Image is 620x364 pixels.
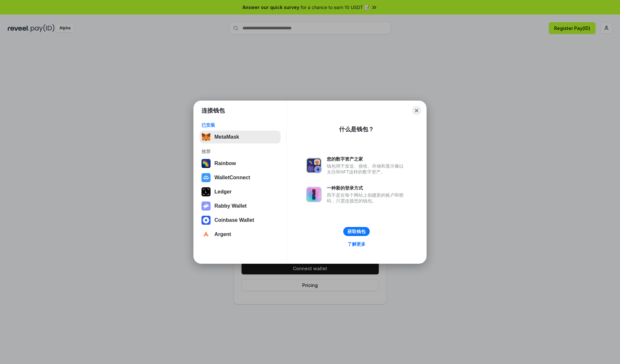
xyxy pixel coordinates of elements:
[214,203,247,209] div: Rabby Wallet
[201,173,211,182] img: svg+xml,%3Csvg%20width%3D%2228%22%20height%3D%2228%22%20viewBox%3D%220%200%2028%2028%22%20fill%3D...
[347,241,366,247] div: 了解更多
[214,217,254,223] div: Coinbase Wallet
[327,192,407,204] div: 而不是在每个网站上创建新的账户和密码，只需连接您的钱包。
[214,134,239,140] div: MetaMask
[200,171,281,184] button: WalletConnect
[306,187,322,202] img: svg+xml,%3Csvg%20xmlns%3D%22http%3A%2F%2Fwww.w3.org%2F2000%2Fsvg%22%20fill%3D%22none%22%20viewBox...
[200,131,281,143] button: MetaMask
[201,202,211,211] img: svg+xml,%3Csvg%20xmlns%3D%22http%3A%2F%2Fwww.w3.org%2F2000%2Fsvg%22%20fill%3D%22none%22%20viewBox...
[201,133,211,142] img: svg+xml,%3Csvg%20fill%3D%22none%22%20height%3D%2233%22%20viewBox%3D%220%200%2035%2033%22%20width%...
[339,125,374,133] div: 什么是钱包？
[200,214,281,227] button: Coinbase Wallet
[327,163,407,175] div: 钱包用于发送、接收、存储和显示像以太坊和NFT这样的数字资产。
[201,187,211,196] img: svg+xml,%3Csvg%20xmlns%3D%22http%3A%2F%2Fwww.w3.org%2F2000%2Fsvg%22%20width%3D%2228%22%20height%3...
[214,189,232,195] div: Ledger
[201,230,211,239] img: svg+xml,%3Csvg%20width%3D%2228%22%20height%3D%2228%22%20viewBox%3D%220%200%2028%2028%22%20fill%3D...
[201,122,279,128] div: 已安装
[200,157,281,170] button: Rainbow
[344,240,369,248] a: 了解更多
[347,229,366,234] div: 获取钱包
[201,107,225,114] h1: 连接钱包
[327,185,407,191] div: 一种新的登录方式
[200,185,281,198] button: Ledger
[214,231,231,237] div: Argent
[306,158,322,173] img: svg+xml,%3Csvg%20xmlns%3D%22http%3A%2F%2Fwww.w3.org%2F2000%2Fsvg%22%20fill%3D%22none%22%20viewBox...
[200,200,281,212] button: Rabby Wallet
[343,227,370,236] button: 获取钱包
[201,149,279,154] div: 推荐
[412,106,421,115] button: Close
[214,175,250,181] div: WalletConnect
[201,216,211,225] img: svg+xml,%3Csvg%20width%3D%2228%22%20height%3D%2228%22%20viewBox%3D%220%200%2028%2028%22%20fill%3D...
[200,228,281,241] button: Argent
[327,156,407,162] div: 您的数字资产之家
[201,159,211,168] img: svg+xml,%3Csvg%20width%3D%22120%22%20height%3D%22120%22%20viewBox%3D%220%200%20120%20120%22%20fil...
[214,161,236,166] div: Rainbow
